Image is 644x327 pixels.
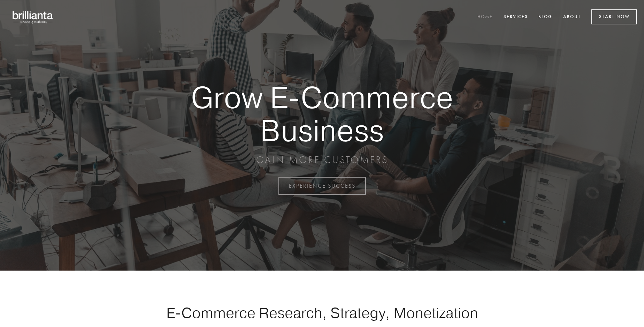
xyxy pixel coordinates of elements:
a: Blog [534,11,557,23]
img: brillianta - research, strategy, marketing [7,7,59,27]
p: GAIN MORE CUSTOMERS [167,154,477,166]
strong: Grow E-Commerce Business [167,81,477,147]
a: Start Now [591,9,637,24]
a: EXPERIENCE SUCCESS [278,177,366,195]
a: About [559,11,585,23]
a: Home [473,11,497,23]
h1: E-Commerce Research, Strategy, Monetization [144,304,500,321]
a: Services [499,11,532,23]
